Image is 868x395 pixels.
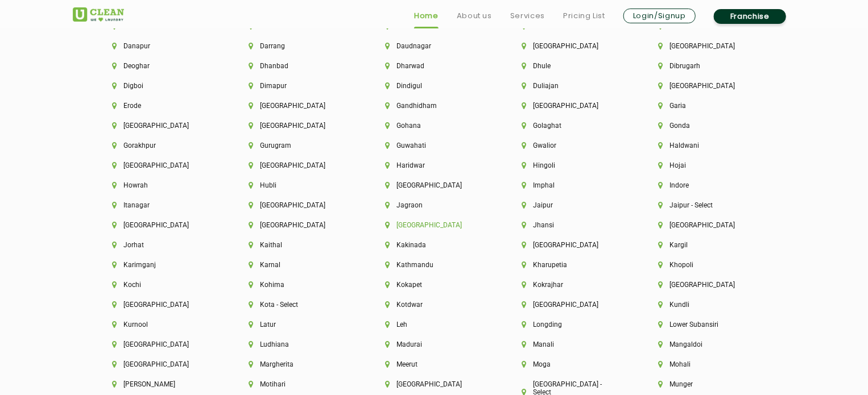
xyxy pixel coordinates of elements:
li: [GEOGRAPHIC_DATA] [249,221,346,229]
li: [GEOGRAPHIC_DATA] [112,122,210,130]
a: Pricing List [563,9,605,23]
li: Madurai [385,340,483,348]
li: [GEOGRAPHIC_DATA] [112,301,210,309]
li: Imphal [522,181,619,189]
li: Kargil [658,241,756,249]
li: Kakinada [385,241,483,249]
a: Services [510,9,545,23]
li: Gonda [658,122,756,130]
li: Jaipur - Select [658,201,756,209]
li: [GEOGRAPHIC_DATA] [249,161,346,169]
li: Lower Subansiri [658,321,756,329]
li: Kokapet [385,281,483,289]
li: [GEOGRAPHIC_DATA] [522,42,619,50]
a: Home [414,9,439,23]
li: Leh [385,321,483,329]
li: Gurugram [249,142,346,149]
li: Haldwani [658,142,756,149]
li: Digboi [112,82,210,90]
li: Latur [249,321,346,329]
li: Indore [658,181,756,189]
li: Daudnagar [385,42,483,50]
li: Moga [522,360,619,368]
li: [GEOGRAPHIC_DATA] [385,181,483,189]
li: [GEOGRAPHIC_DATA] [112,340,210,348]
li: Haridwar [385,161,483,169]
li: Guwahati [385,142,483,149]
li: Manali [522,340,619,348]
li: Hojai [658,161,756,169]
li: Jhansi [522,221,619,229]
li: Kota - Select [249,301,346,309]
li: [GEOGRAPHIC_DATA] [522,301,619,309]
li: Karnal [249,261,346,269]
li: Meerut [385,360,483,368]
li: Garia [658,102,756,110]
li: Duliajan [522,82,619,90]
li: Kundli [658,301,756,309]
li: [GEOGRAPHIC_DATA] [658,42,756,50]
li: Erode [112,102,210,110]
li: Munger [658,380,756,388]
li: [GEOGRAPHIC_DATA] [112,360,210,368]
li: Jorhat [112,241,210,249]
li: Kurnool [112,321,210,329]
li: [GEOGRAPHIC_DATA] [112,161,210,169]
li: Kaithal [249,241,346,249]
li: Longding [522,321,619,329]
a: Login/Signup [623,9,696,23]
li: Deoghar [112,62,210,70]
li: [GEOGRAPHIC_DATA] [112,221,210,229]
li: Howrah [112,181,210,189]
li: [GEOGRAPHIC_DATA] [522,241,619,249]
li: Kokrajhar [522,281,619,289]
li: Dibrugarh [658,62,756,70]
img: UClean Laundry and Dry Cleaning [73,7,124,22]
li: Dimapur [249,82,346,90]
li: [GEOGRAPHIC_DATA] [249,122,346,130]
li: Kotdwar [385,301,483,309]
li: Gorakhpur [112,142,210,149]
li: Golaghat [522,122,619,130]
li: Hingoli [522,161,619,169]
li: Mohali [658,360,756,368]
a: About us [457,9,492,23]
li: Gohana [385,122,483,130]
li: Kathmandu [385,261,483,269]
li: [GEOGRAPHIC_DATA] [658,82,756,90]
li: Gwalior [522,142,619,149]
li: Dhanbad [249,62,346,70]
li: [GEOGRAPHIC_DATA] [249,201,346,209]
li: Gandhidham [385,102,483,110]
li: Darrang [249,42,346,50]
li: Kohima [249,281,346,289]
li: Mangaldoi [658,340,756,348]
li: Danapur [112,42,210,50]
li: Karimganj [112,261,210,269]
li: [GEOGRAPHIC_DATA] [658,221,756,229]
li: Dharwad [385,62,483,70]
li: [GEOGRAPHIC_DATA] [385,380,483,388]
li: [GEOGRAPHIC_DATA] [658,281,756,289]
li: Jaipur [522,201,619,209]
li: Kharupetia [522,261,619,269]
li: Itanagar [112,201,210,209]
li: Ludhiana [249,340,346,348]
li: Khopoli [658,261,756,269]
li: Motihari [249,380,346,388]
li: Dhule [522,62,619,70]
li: [GEOGRAPHIC_DATA] [522,102,619,110]
li: Dindigul [385,82,483,90]
li: [PERSON_NAME] [112,380,210,388]
li: Jagraon [385,201,483,209]
li: Kochi [112,281,210,289]
li: [GEOGRAPHIC_DATA] [249,102,346,110]
li: Margherita [249,360,346,368]
li: [GEOGRAPHIC_DATA] [385,221,483,229]
a: Franchise [714,9,786,24]
li: Hubli [249,181,346,189]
